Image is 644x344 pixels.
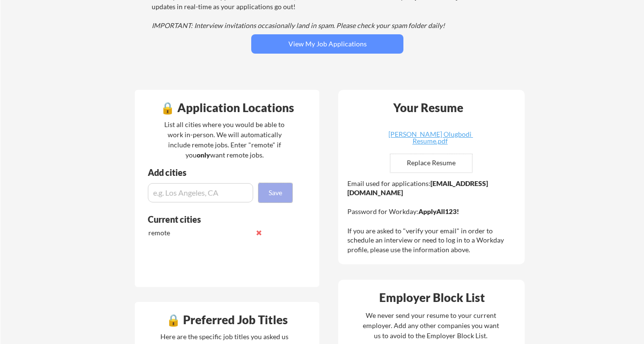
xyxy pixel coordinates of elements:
strong: ApplyAll123! [418,207,459,215]
div: Current cities [148,215,282,224]
div: 🔒 Application Locations [137,102,317,114]
div: Your Resume [380,102,476,114]
div: Employer Block List [342,292,522,303]
em: IMPORTANT: Interview invitations occasionally land in spam. Please check your spam folder daily! [152,21,445,29]
div: List all cities where you would be able to work in-person. We will automatically include remote j... [158,119,291,160]
div: We never send your resume to your current employer. Add any other companies you want us to avoid ... [362,310,500,341]
button: Save [258,183,292,202]
input: e.g. Los Angeles, CA [148,183,253,202]
button: View My Job Applications [251,34,403,54]
a: [PERSON_NAME] Olugbodi Resume.pdf [372,131,487,146]
div: [PERSON_NAME] Olugbodi Resume.pdf [372,131,487,144]
div: 🔒 Preferred Job Titles [137,314,317,326]
div: remote [148,228,250,238]
div: Email used for applications: Password for Workday: If you are asked to "verify your email" in ord... [347,179,518,255]
div: Add cities [148,168,295,177]
strong: only [197,151,210,159]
